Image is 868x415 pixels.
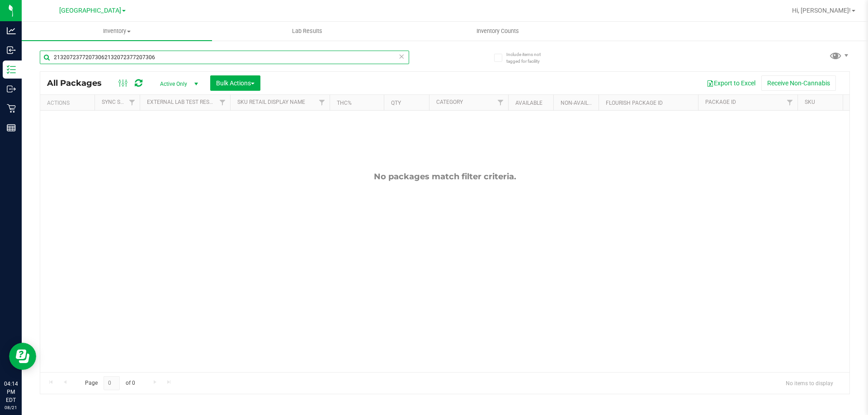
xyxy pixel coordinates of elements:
a: THC% [337,100,352,106]
button: Receive Non-Cannabis [761,75,836,91]
inline-svg: Outbound [7,84,16,93]
span: Bulk Actions [216,79,255,87]
a: Non-Available [561,100,601,106]
p: 08/21 [4,404,18,411]
span: Lab Results [280,27,335,35]
inline-svg: Reports [7,123,16,132]
inline-svg: Inventory [7,65,16,74]
a: Filter [315,95,330,110]
button: Export to Excel [701,75,761,91]
input: Search Package ID, Item Name, SKU, Lot or Part Number... [40,51,409,64]
iframe: Resource center [9,343,36,370]
inline-svg: Analytics [7,26,16,35]
span: Inventory Counts [464,27,531,35]
span: Inventory [22,27,212,35]
div: No packages match filter criteria. [40,172,849,182]
a: Lab Results [212,22,402,41]
a: Category [436,99,463,105]
a: Package ID [705,99,736,105]
span: [GEOGRAPHIC_DATA] [59,7,121,14]
button: Bulk Actions [210,75,260,91]
span: Clear [398,51,405,62]
inline-svg: Retail [7,104,16,113]
a: Available [515,100,542,106]
a: Filter [125,95,140,110]
div: Actions [47,100,91,106]
a: Filter [215,95,230,110]
span: Include items not tagged for facility [506,51,552,65]
a: Sku Retail Display Name [237,99,305,105]
a: Flourish Package ID [606,100,663,106]
p: 04:14 PM EDT [4,380,18,404]
a: SKU [805,99,815,105]
inline-svg: Inbound [7,46,16,55]
a: Inventory Counts [402,22,593,41]
a: Sync Status [102,99,137,105]
span: All Packages [47,78,111,88]
a: Qty [391,100,401,106]
a: Inventory [22,22,212,41]
span: Hi, [PERSON_NAME]! [792,7,851,14]
a: External Lab Test Result [147,99,218,105]
span: Page of 0 [77,376,142,390]
span: No items to display [778,376,840,390]
a: Filter [783,95,797,110]
a: Filter [493,95,508,110]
